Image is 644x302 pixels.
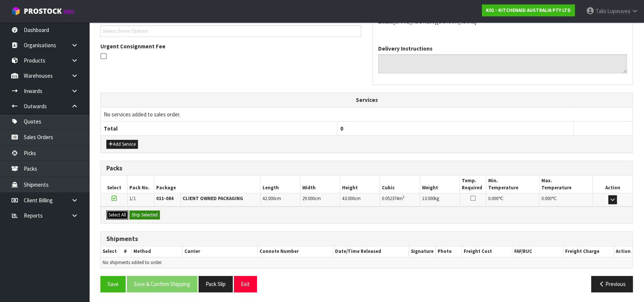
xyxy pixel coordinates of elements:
[461,246,512,257] th: Freight Cost
[300,193,340,206] td: cm
[382,195,399,202] span: 0.052374
[607,7,630,15] span: Lupeuvea
[420,176,460,193] th: Weight
[234,276,257,292] button: Exit
[333,246,409,257] th: Date/Time Released
[129,195,136,202] span: 1/1
[101,107,632,121] td: No services added to sales order.
[460,176,486,193] th: Temp. Required
[101,93,632,107] th: Services
[340,125,343,132] span: 0
[342,195,354,202] span: 43.000
[540,176,593,193] th: Max. Temperature
[156,195,174,202] strong: 011-084
[409,246,435,257] th: Signature
[302,195,315,202] span: 29.000
[540,193,593,206] td: ℃
[435,246,461,257] th: Photo
[127,276,197,292] button: Save & Confirm Shipping
[106,140,138,149] button: Add Service
[486,7,571,13] strong: K01 - KITCHENAID AUSTRALIA PTY LTD
[24,6,62,16] span: ProStock
[101,122,337,136] th: Total
[260,193,300,206] td: cm
[591,276,633,292] button: Previous
[183,195,243,202] strong: CLIENT OWNED PACKAGING
[128,176,154,193] th: Pack No.
[258,246,333,257] th: Connote Number
[106,211,128,219] button: Select All
[132,246,182,257] th: Method
[106,165,627,172] h3: Packs
[614,246,632,257] th: Action
[541,195,551,202] span: 0.000
[63,8,75,15] small: WMS
[596,7,606,15] span: Talia
[340,176,380,193] th: Height
[593,176,632,193] th: Action
[101,257,632,268] td: No shipments added to order.
[119,246,132,257] th: #
[263,195,275,202] span: 42.000
[300,176,340,193] th: Width
[380,193,420,206] td: m
[106,235,627,242] h3: Shipments
[482,4,575,16] a: K01 - KITCHENAID AUSTRALIA PTY LTD
[182,246,257,257] th: Carrier
[154,176,260,193] th: Package
[101,246,119,257] th: Select
[100,276,126,292] button: Save
[199,276,233,292] button: Pack Slip
[378,45,432,52] label: Delivery Instructions
[563,246,614,257] th: Freight Charge
[486,176,540,193] th: Min. Temperature
[422,195,434,202] span: 13.000
[260,176,300,193] th: Length
[512,246,563,257] th: FAF/RUC
[340,193,380,206] td: cm
[129,211,160,219] button: Ship Selected
[100,42,165,50] label: Urgent Consignment Fee
[420,193,460,206] td: kg
[101,176,128,193] th: Select
[380,176,420,193] th: Cubic
[488,195,498,202] span: 0.000
[486,193,540,206] td: ℃
[11,6,20,16] img: cube-alt.png
[403,195,405,199] sup: 3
